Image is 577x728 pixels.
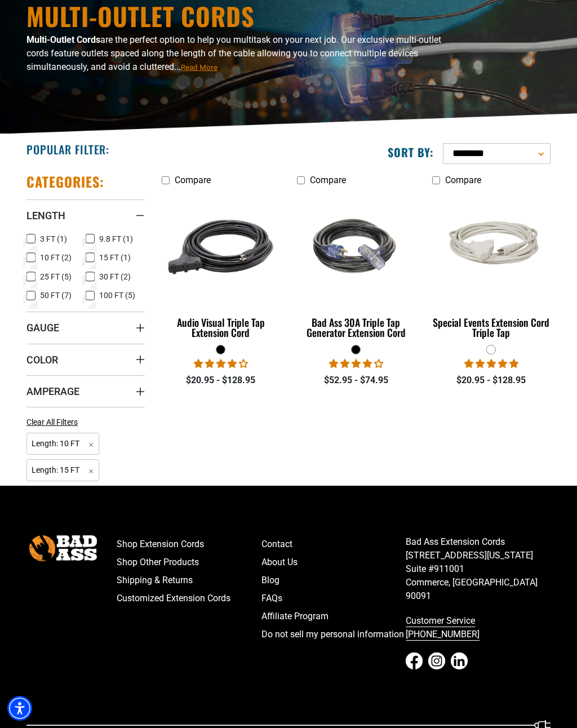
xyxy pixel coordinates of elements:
a: Blog [261,571,406,589]
img: black [295,193,417,302]
a: Contact [261,535,406,553]
a: Do not sell my personal information [261,625,406,643]
h2: Popular Filter: [26,142,109,157]
span: 10 FT (2) [40,254,72,261]
span: 9.8 FT (1) [99,235,133,243]
div: Accessibility Menu [7,696,32,721]
span: Compare [310,175,346,185]
p: Bad Ass Extension Cords [STREET_ADDRESS][US_STATE] Suite #911001 Commerce, [GEOGRAPHIC_DATA] 90091 [406,535,551,603]
a: call 833-674-1699 [406,612,551,643]
div: $20.95 - $128.95 [162,374,280,387]
span: are the perfect option to help you multitask on your next job. Our exclusive multi-outlet cords f... [26,34,441,72]
summary: Length [26,199,145,231]
span: Gauge [26,321,59,334]
span: Compare [175,175,211,185]
div: $20.95 - $128.95 [432,374,551,387]
span: 3.75 stars [194,358,248,369]
summary: Gauge [26,312,145,343]
span: Length [26,209,65,222]
summary: Amperage [26,375,145,407]
a: Shop Other Products [117,553,261,571]
a: Facebook - open in a new tab [406,652,423,669]
a: Length: 15 FT [26,464,99,475]
div: $52.95 - $74.95 [297,374,415,387]
span: 4.00 stars [329,358,383,369]
a: black Bad Ass 30A Triple Tap Generator Extension Cord [297,191,415,344]
span: 5.00 stars [464,358,518,369]
b: Multi-Outlet Cords [26,34,100,45]
div: Bad Ass 30A Triple Tap Generator Extension Cord [297,317,415,338]
label: Sort by: [388,145,434,159]
span: Read More [181,63,218,72]
img: black [160,193,282,302]
a: Shipping & Returns [117,571,261,589]
span: Amperage [26,385,79,398]
img: white [430,211,552,284]
img: Bad Ass Extension Cords [29,535,97,561]
span: 30 FT (2) [99,273,131,281]
span: Length: 10 FT [26,433,99,455]
a: LinkedIn - open in a new tab [451,652,468,669]
a: Customized Extension Cords [117,589,261,607]
span: Color [26,353,58,366]
div: Special Events Extension Cord Triple Tap [432,317,551,338]
a: FAQs [261,589,406,607]
h2: Categories: [26,173,104,190]
span: Clear All Filters [26,418,78,427]
span: Compare [445,175,481,185]
a: Affiliate Program [261,607,406,625]
a: Instagram - open in a new tab [428,652,445,669]
a: About Us [261,553,406,571]
a: Shop Extension Cords [117,535,261,553]
a: white Special Events Extension Cord Triple Tap [432,191,551,344]
div: Audio Visual Triple Tap Extension Cord [162,317,280,338]
span: 25 FT (5) [40,273,72,281]
span: 50 FT (7) [40,291,72,299]
a: Clear All Filters [26,416,82,428]
summary: Color [26,344,145,375]
span: 15 FT (1) [99,254,131,261]
h1: Multi-Outlet Cords [26,4,460,29]
span: Length: 15 FT [26,459,99,481]
span: 3 FT (1) [40,235,67,243]
a: black Audio Visual Triple Tap Extension Cord [162,191,280,344]
a: Length: 10 FT [26,438,99,449]
span: 100 FT (5) [99,291,135,299]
